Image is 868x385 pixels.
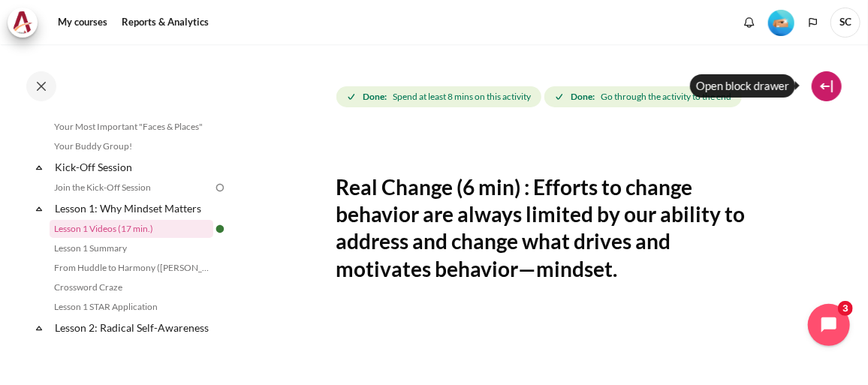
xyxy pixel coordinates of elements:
[53,198,213,218] a: Lesson 1: Why Mindset Matters
[213,181,227,194] img: To do
[50,278,213,296] a: Crossword Craze
[50,298,213,316] a: Lesson 1 STAR Application
[116,8,214,38] a: Reports & Analytics
[32,160,47,175] span: Collapse
[363,90,387,104] strong: Done:
[32,201,47,216] span: Collapse
[690,74,795,98] div: Open block drawer
[571,90,595,104] strong: Done:
[50,179,213,197] a: Join the Kick-Off Session
[738,11,761,34] div: Show notification window with no new notifications
[50,220,213,238] a: Lesson 1 Videos (17 min.)
[213,222,227,236] img: Done
[53,157,213,177] a: Kick-Off Session
[830,8,860,38] span: SC
[8,8,45,38] a: Architeck Architeck
[50,239,213,257] a: Lesson 1 Summary
[393,90,531,104] span: Spend at least 8 mins on this activity
[336,83,745,110] div: Completion requirements for Lesson 1 Videos (17 min.)
[802,11,824,34] button: Languages
[50,118,213,136] a: Your Most Important "Faces & Places"
[213,341,227,355] img: To do
[50,339,213,357] a: Lesson 2 Videos (20 min.)
[50,137,213,155] a: Your Buddy Group!
[830,8,860,38] a: User menu
[32,320,47,335] span: Collapse
[768,10,794,36] img: Level #2
[601,90,731,104] span: Go through the activity to the end
[50,259,213,277] a: From Huddle to Harmony ([PERSON_NAME]'s Story)
[12,11,33,34] img: Architeck
[53,317,213,338] a: Lesson 2: Radical Self-Awareness
[762,8,800,36] a: Level #2
[768,8,794,36] div: Level #2
[53,8,113,38] a: My courses
[336,173,761,283] h2: Real Change (6 min) : Efforts to change behavior are always limited by our ability to address and...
